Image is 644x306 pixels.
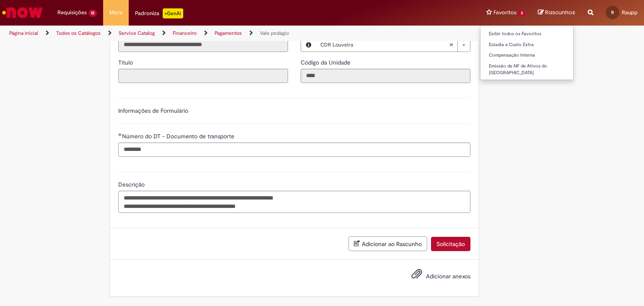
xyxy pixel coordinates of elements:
[135,8,183,18] div: Padroniza
[409,266,424,285] button: Adicionar anexos
[118,59,135,66] span: Somente leitura - Título
[260,30,289,36] a: Vale pedágio
[118,191,470,213] textarea: Descrição
[431,237,470,251] button: Solicitação
[320,38,449,52] span: CDR Louveira
[611,10,614,15] span: R
[118,143,470,157] input: Número do DT - Documento de transporte
[480,40,573,49] a: Estadia e Custo Extra
[118,69,288,83] input: Título
[9,30,38,36] a: Página inicial
[57,8,87,17] span: Requisições
[118,107,188,114] label: Informações de Formulário
[301,69,470,83] input: Código da Unidade
[301,58,352,67] label: Somente leitura - Código da Unidade
[119,30,155,36] a: Service Catalog
[480,62,573,77] a: Emissão de NF de Ativos do [GEOGRAPHIC_DATA]
[173,30,197,36] a: Financeiro
[445,38,457,52] abbr: Limpar campo Local
[348,236,427,251] button: Adicionar ao Rascunho
[622,9,638,16] span: Raupp
[163,8,183,18] p: +GenAi
[480,29,573,39] a: Exibir todos os Favoritos
[518,10,525,17] span: 3
[88,10,97,17] span: 12
[426,273,470,280] span: Adicionar anexos
[545,8,575,16] span: Rascunhos
[122,132,236,140] span: Número do DT - Documento de transporte
[493,8,517,17] span: Favoritos
[118,133,122,136] span: Obrigatório Preenchido
[1,4,44,21] img: ServiceNow
[480,25,574,80] ul: Favoritos
[215,30,242,36] a: Pagamentos
[301,38,316,52] button: Local, Visualizar este registro CDR Louveira
[6,26,423,41] ul: Trilhas de página
[109,8,122,17] span: More
[538,9,575,17] a: Rascunhos
[118,181,146,188] span: Descrição
[56,30,101,36] a: Todos os Catálogos
[301,59,352,66] span: Somente leitura - Código da Unidade
[118,38,288,52] input: Email
[118,58,135,67] label: Somente leitura - Título
[480,51,573,60] a: Compensação Interna
[316,38,470,52] a: CDR LouveiraLimpar campo Local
